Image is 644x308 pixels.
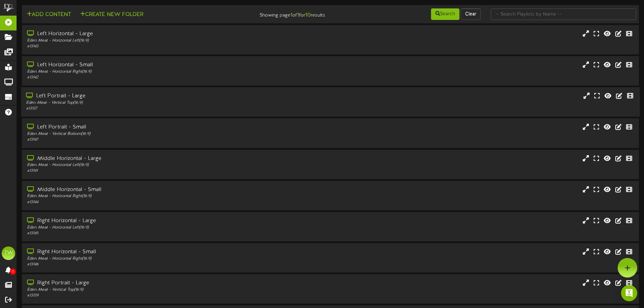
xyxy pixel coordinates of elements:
[305,12,311,18] strong: 10
[297,12,299,18] strong: 1
[27,162,274,168] div: Eden Meat - Horizontal Left ( 16:9 )
[27,75,274,80] div: # 13142
[27,186,274,194] div: Middle Horizontal - Small
[27,225,274,231] div: Eden Meat - Horizontal Left ( 16:9 )
[27,155,274,163] div: Middle Horizontal - Large
[27,256,274,262] div: Eden Meat - Horizontal Right ( 16:9 )
[27,193,274,199] div: Eden Meat - Horizontal Right ( 16:9 )
[27,217,274,225] div: Right Horizontal - Large
[26,106,274,112] div: # 13137
[27,199,274,205] div: # 13144
[10,268,16,275] span: 0
[290,12,292,18] strong: 1
[26,92,274,100] div: Left Portrait - Large
[491,8,636,20] input: -- Search Playlists by Name --
[27,293,274,299] div: # 13139
[27,61,274,69] div: Left Horizontal - Small
[27,30,274,38] div: Left Horizontal - Large
[27,231,274,236] div: # 13145
[227,8,330,19] div: Showing page of for results
[621,285,637,301] div: Open Intercom Messenger
[26,100,274,106] div: Eden Meat - Vertical Top ( 16:9 )
[27,123,274,131] div: Left Portrait - Small
[27,131,274,137] div: Eden Meat - Vertical Bottom ( 16:9 )
[27,168,274,174] div: # 13141
[78,10,145,19] button: Create New Folder
[27,69,274,75] div: Eden Meat - Horizontal Right ( 16:9 )
[461,8,481,20] button: Clear
[2,246,15,260] div: TW
[431,8,459,20] button: Search
[27,262,274,267] div: # 13146
[27,44,274,49] div: # 13143
[25,10,73,19] button: Add Content
[27,38,274,44] div: Eden Meat - Horizontal Left ( 16:9 )
[27,137,274,143] div: # 13147
[27,279,274,287] div: Right Portrait - Large
[27,248,274,256] div: Right Horizontal - Small
[27,287,274,293] div: Eden Meat - Vertical Top ( 16:9 )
